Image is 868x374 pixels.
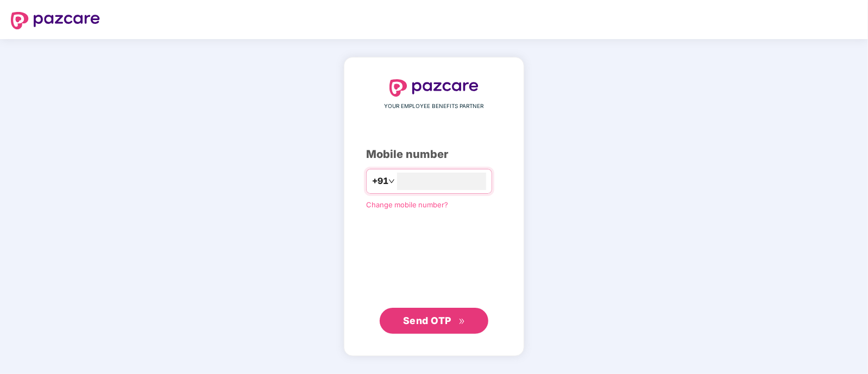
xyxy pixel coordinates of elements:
[389,79,479,97] img: logo
[11,12,100,29] img: logo
[403,315,451,326] span: Send OTP
[372,174,388,188] span: +91
[385,102,484,111] span: YOUR EMPLOYEE BENEFITS PARTNER
[380,308,488,334] button: Send OTPdouble-right
[366,200,448,209] a: Change mobile number?
[458,318,466,325] span: double-right
[366,146,502,163] div: Mobile number
[388,178,395,185] span: down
